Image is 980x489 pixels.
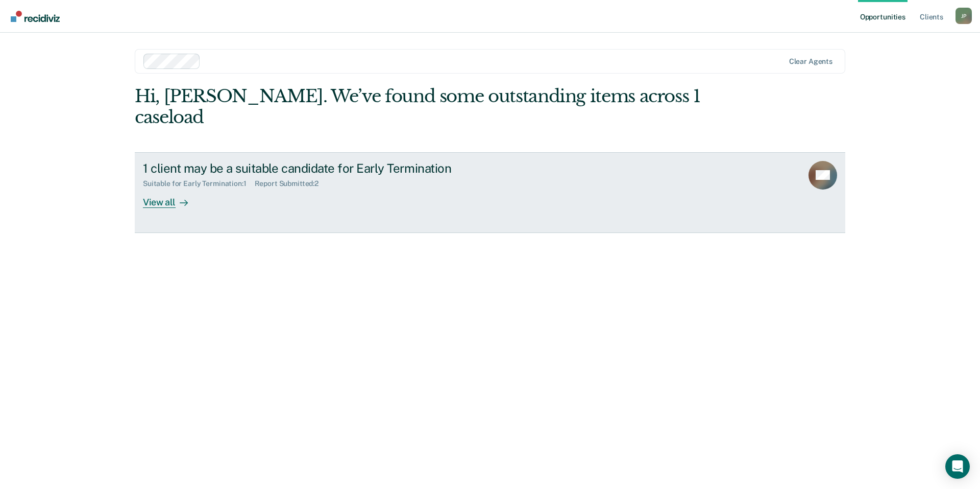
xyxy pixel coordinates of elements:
div: Suitable for Early Termination : 1 [143,179,255,188]
div: Clear agents [789,57,832,66]
a: 1 client may be a suitable candidate for Early TerminationSuitable for Early Termination:1Report ... [135,152,845,233]
div: Hi, [PERSON_NAME]. We’ve found some outstanding items across 1 caseload [135,86,703,128]
div: Open Intercom Messenger [945,454,970,479]
button: Profile dropdown button [955,8,972,24]
img: Recidiviz [11,11,60,22]
div: View all [143,188,200,208]
div: Report Submitted : 2 [255,179,327,188]
div: J P [955,8,972,24]
div: 1 client may be a suitable candidate for Early Termination [143,161,501,176]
